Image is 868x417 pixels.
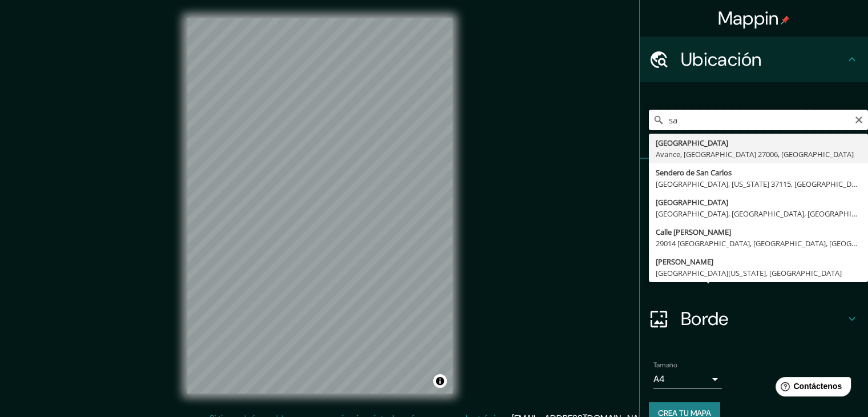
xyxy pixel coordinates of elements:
div: A4 [653,370,722,388]
font: Calle [PERSON_NAME] [656,227,731,237]
font: A4 [653,373,665,385]
font: Mappin [718,6,779,30]
div: Patas [640,159,868,205]
font: Tamaño [653,360,677,370]
font: [GEOGRAPHIC_DATA] [656,138,728,148]
font: Sendero de San Carlos [656,167,732,178]
font: Borde [681,307,729,331]
img: pin-icon.png [781,15,790,25]
font: [GEOGRAPHIC_DATA][US_STATE], [GEOGRAPHIC_DATA] [656,268,842,278]
div: Estilo [640,205,868,250]
iframe: Lanzador de widgets de ayuda [766,372,855,404]
div: Disposición [640,250,868,296]
font: [PERSON_NAME] [656,256,713,267]
button: Claro [854,114,863,125]
input: Elige tu ciudad o zona [649,110,868,130]
canvas: Mapa [187,18,453,394]
font: Avance, [GEOGRAPHIC_DATA] 27006, [GEOGRAPHIC_DATA] [656,149,854,159]
font: [GEOGRAPHIC_DATA], [US_STATE] 37115, [GEOGRAPHIC_DATA] [656,179,867,189]
font: [GEOGRAPHIC_DATA] [656,197,728,207]
font: Ubicación [681,47,762,71]
div: Ubicación [640,37,868,82]
div: Borde [640,296,868,342]
button: Activar o desactivar atribución [433,374,447,388]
